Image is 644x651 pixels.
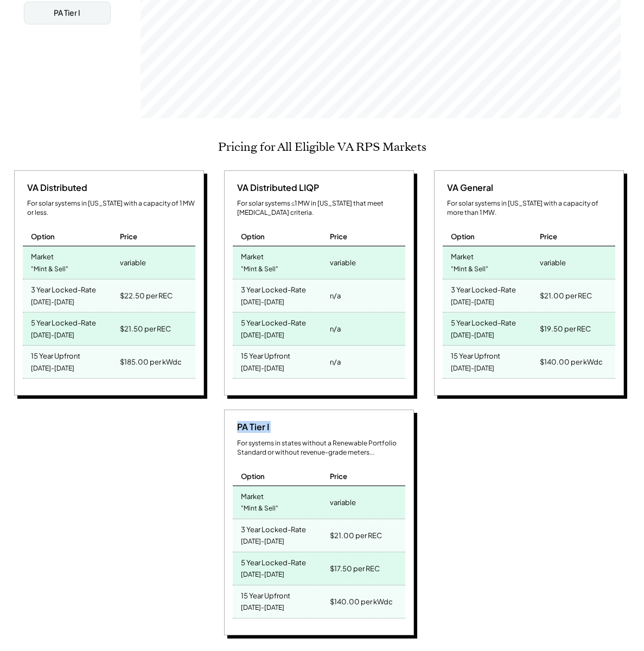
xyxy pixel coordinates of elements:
[241,282,306,295] div: 3 Year Locked-Rate
[330,354,341,369] div: n/a
[540,232,557,241] div: Price
[31,282,96,295] div: 3 Year Locked-Rate
[451,315,516,328] div: 5 Year Locked-Rate
[241,471,265,481] div: Option
[451,295,494,310] div: [DATE]-[DATE]
[241,295,284,310] div: [DATE]-[DATE]
[31,361,74,376] div: [DATE]-[DATE]
[31,232,55,241] div: Option
[31,249,54,261] div: Market
[241,262,278,277] div: "Mint & Sell"
[330,528,382,543] div: $21.00 per REC
[241,348,290,361] div: 15 Year Upfront
[330,561,380,576] div: $17.50 per REC
[241,567,284,582] div: [DATE]-[DATE]
[330,594,393,609] div: $140.00 per kWdc
[241,601,284,615] div: [DATE]-[DATE]
[233,182,319,194] div: VA Distributed LIQP
[237,199,405,218] div: For solar systems ≤1 MW in [US_STATE] that meet [MEDICAL_DATA] criteria.
[241,232,265,241] div: Option
[540,255,566,270] div: variable
[120,321,171,336] div: $21.50 per REC
[241,588,290,601] div: 15 Year Upfront
[241,361,284,376] div: [DATE]-[DATE]
[241,315,306,328] div: 5 Year Locked-Rate
[120,255,146,270] div: variable
[233,421,269,433] div: PA Tier I
[241,501,278,516] div: "Mint & Sell"
[241,522,306,534] div: 3 Year Locked-Rate
[218,140,426,154] h2: Pricing for All Eligible VA RPS Markets
[451,361,494,376] div: [DATE]-[DATE]
[241,534,284,549] div: [DATE]-[DATE]
[241,249,264,261] div: Market
[120,232,137,241] div: Price
[330,288,341,303] div: n/a
[451,328,494,343] div: [DATE]-[DATE]
[31,262,68,277] div: "Mint & Sell"
[31,348,80,361] div: 15 Year Upfront
[330,471,347,481] div: Price
[330,255,356,270] div: variable
[451,348,500,361] div: 15 Year Upfront
[54,8,80,18] div: PA Tier I
[451,282,516,295] div: 3 Year Locked-Rate
[540,354,603,369] div: $140.00 per kWdc
[330,321,341,336] div: n/a
[451,232,475,241] div: Option
[31,328,74,343] div: [DATE]-[DATE]
[451,262,488,277] div: "Mint & Sell"
[120,288,173,303] div: $22.50 per REC
[241,489,264,501] div: Market
[443,182,493,194] div: VA General
[27,199,195,218] div: For solar systems in [US_STATE] with a capacity of 1 MW or less.
[540,288,592,303] div: $21.00 per REC
[540,321,591,336] div: $19.50 per REC
[23,182,87,194] div: VA Distributed
[237,439,405,457] div: For systems in states without a Renewable Portfolio Standard or without revenue-grade meters...
[31,295,74,310] div: [DATE]-[DATE]
[31,315,96,328] div: 5 Year Locked-Rate
[241,555,306,567] div: 5 Year Locked-Rate
[330,232,347,241] div: Price
[120,354,182,369] div: $185.00 per kWdc
[447,199,615,218] div: For solar systems in [US_STATE] with a capacity of more than 1 MW.
[451,249,474,261] div: Market
[241,328,284,343] div: [DATE]-[DATE]
[330,495,356,510] div: variable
